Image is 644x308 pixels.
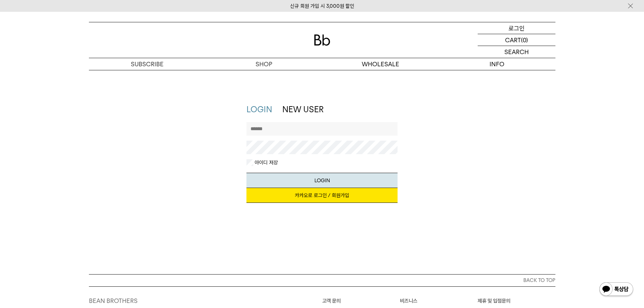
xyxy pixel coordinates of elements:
[290,3,354,9] a: 신규 회원 가입 시 3,000원 할인
[521,34,528,46] p: (0)
[253,159,278,166] label: 아이디 저장
[246,104,272,114] a: LOGIN
[478,297,555,305] p: 제휴 및 입점문의
[504,46,529,58] p: SEARCH
[314,34,330,46] img: 로고
[439,58,555,70] p: INFO
[322,58,439,70] p: WHOLESALE
[505,34,521,46] p: CART
[89,58,206,70] a: SUBSCRIBE
[206,58,322,70] a: SHOP
[478,22,555,34] a: 로그인
[246,188,398,203] a: 카카오로 로그인 / 회원가입
[400,297,478,305] p: 비즈니스
[478,34,555,46] a: CART (0)
[599,282,634,298] img: 카카오톡 채널 1:1 채팅 버튼
[282,104,324,114] a: NEW USER
[246,173,398,188] button: LOGIN
[89,274,555,286] button: BACK TO TOP
[322,297,400,305] p: 고객 문의
[89,297,138,304] a: BEAN BROTHERS
[508,22,525,34] p: 로그인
